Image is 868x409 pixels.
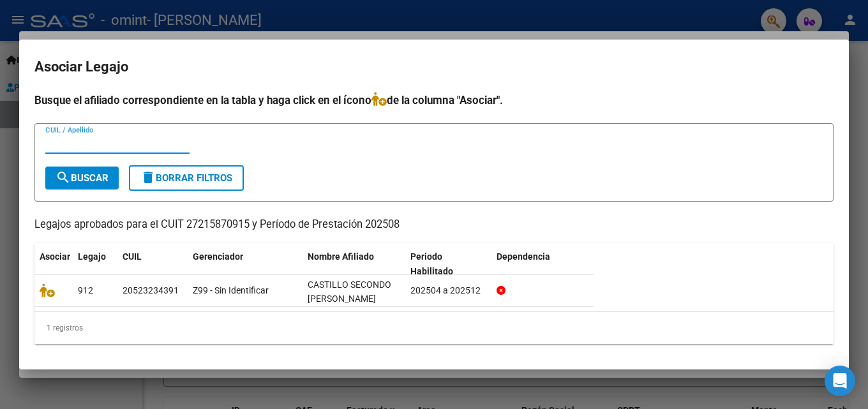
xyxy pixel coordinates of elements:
[129,165,244,191] button: Borrar Filtros
[34,92,834,108] h4: Busque el afiliado correspondiente en la tabla y haga click en el ícono de la columna "Asociar".
[193,285,269,295] span: Z99 - Sin Identificar
[78,251,106,262] span: Legajo
[34,243,73,285] datatable-header-cell: Asociar
[497,251,550,262] span: Dependencia
[410,251,453,276] span: Periodo Habilitado
[188,243,303,285] datatable-header-cell: Gerenciador
[34,312,834,344] div: 1 registros
[123,283,179,298] div: 20523234391
[308,279,391,304] span: CASTILLO SECONDO JOAQUIN ULISES
[410,283,486,298] div: 202504 a 202512
[34,217,834,233] p: Legajos aprobados para el CUIT 27215870915 y Período de Prestación 202508
[825,366,855,396] div: Open Intercom Messenger
[140,170,156,185] mat-icon: delete
[308,251,374,262] span: Nombre Afiliado
[45,167,119,190] button: Buscar
[34,55,834,79] h2: Asociar Legajo
[78,285,93,295] span: 912
[405,243,491,285] datatable-header-cell: Periodo Habilitado
[140,172,232,184] span: Borrar Filtros
[40,251,70,262] span: Asociar
[117,243,188,285] datatable-header-cell: CUIL
[193,251,243,262] span: Gerenciador
[73,243,117,285] datatable-header-cell: Legajo
[56,172,108,184] span: Buscar
[123,251,142,262] span: CUIL
[303,243,405,285] datatable-header-cell: Nombre Afiliado
[491,243,594,285] datatable-header-cell: Dependencia
[56,170,71,185] mat-icon: search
